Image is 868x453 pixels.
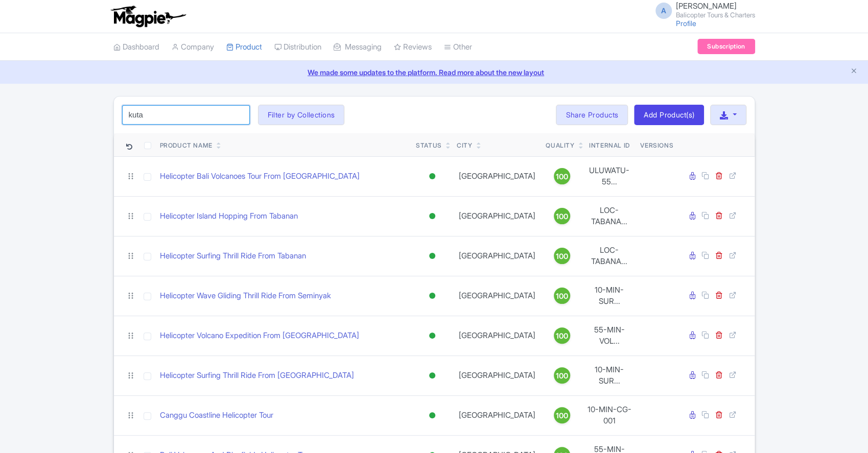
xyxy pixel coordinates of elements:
[582,156,636,196] td: ULUWATU-55...
[427,169,437,184] div: Active
[6,67,862,78] a: We made some updates to the platform. Read more about the new layout
[453,236,542,276] td: [GEOGRAPHIC_DATA]
[582,236,636,276] td: LOC-TABANA...
[546,327,578,344] a: 100
[556,211,568,222] span: 100
[427,328,437,343] div: Active
[226,33,262,61] a: Product
[636,133,677,157] th: Versions
[546,288,578,304] a: 100
[546,407,578,423] a: 100
[453,156,542,196] td: [GEOGRAPHIC_DATA]
[582,196,636,236] td: LOC-TABANA...
[394,33,432,61] a: Reviews
[582,355,636,395] td: 10-MIN-SUR...
[556,105,628,125] a: Share Products
[427,249,437,264] div: Active
[274,33,321,61] a: Distribution
[655,3,672,19] span: A
[634,105,704,125] a: Add Product(s)
[582,133,636,157] th: Internal ID
[546,141,574,150] div: Quality
[556,251,568,262] span: 100
[453,355,542,395] td: [GEOGRAPHIC_DATA]
[160,141,213,150] div: Product Name
[334,33,382,61] a: Messaging
[160,210,298,222] a: Helicopter Island Hopping From Tabanan
[556,370,568,382] span: 100
[556,291,568,302] span: 100
[427,368,437,383] div: Active
[697,39,755,54] a: Subscription
[160,290,331,302] a: Helicopter Wave Gliding Thrill Ride From Seminyak
[453,196,542,236] td: [GEOGRAPHIC_DATA]
[160,370,354,382] a: Helicopter Surfing Thrill Ride From [GEOGRAPHIC_DATA]
[546,248,578,264] a: 100
[427,209,437,224] div: Active
[122,105,250,125] input: Search product name, city, or interal id
[453,276,542,316] td: [GEOGRAPHIC_DATA]
[258,105,345,125] button: Filter by Collections
[457,141,472,150] div: City
[556,171,568,182] span: 100
[427,408,437,423] div: Active
[453,316,542,355] td: [GEOGRAPHIC_DATA]
[172,33,214,61] a: Company
[113,33,159,61] a: Dashboard
[546,367,578,384] a: 100
[444,33,472,61] a: Other
[546,168,578,184] a: 100
[556,330,568,342] span: 100
[582,276,636,316] td: 10-MIN-SUR...
[453,395,542,435] td: [GEOGRAPHIC_DATA]
[160,330,359,342] a: Helicopter Volcano Expedition From [GEOGRAPHIC_DATA]
[676,1,737,11] span: [PERSON_NAME]
[546,208,578,224] a: 100
[160,410,273,421] a: Canggu Coastline Helicopter Tour
[416,141,442,150] div: Status
[582,395,636,435] td: 10-MIN-CG-001
[160,171,360,182] a: Helicopter Bali Volcanoes Tour From [GEOGRAPHIC_DATA]
[676,12,755,18] small: Balicopter Tours & Charters
[160,250,306,262] a: Helicopter Surfing Thrill Ride From Tabanan
[582,316,636,355] td: 55-MIN-VOL...
[556,410,568,421] span: 100
[427,289,437,303] div: Active
[108,5,187,28] img: logo-ab69f6fb50320c5b225c76a69d11143b.png
[850,66,858,78] button: Close announcement
[676,19,696,28] a: Profile
[649,2,755,18] a: A [PERSON_NAME] Balicopter Tours & Charters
